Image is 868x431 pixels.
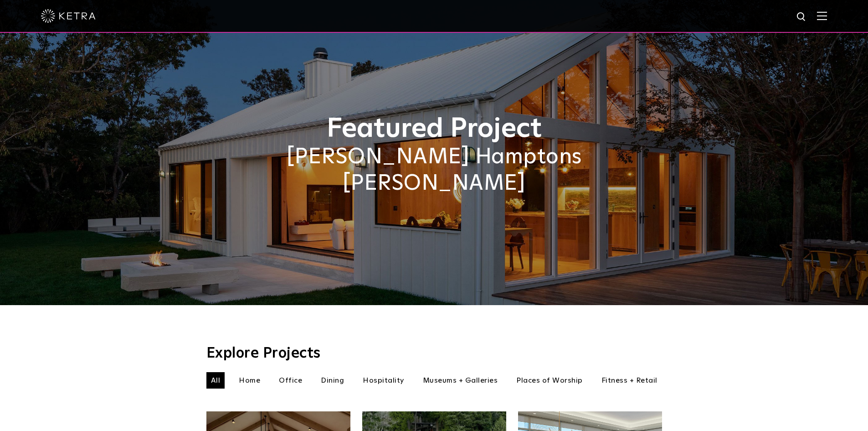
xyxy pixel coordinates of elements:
li: Places of Worship [512,372,587,389]
img: ketra-logo-2019-white [41,9,96,23]
img: search icon [796,11,807,23]
li: Museums + Galleries [418,372,503,389]
li: Fitness + Retail [597,372,662,389]
h2: [PERSON_NAME] Hamptons [PERSON_NAME] [206,144,662,197]
li: All [206,372,225,389]
li: Hospitality [358,372,409,389]
img: Hamburger%20Nav.svg [817,11,827,20]
li: Dining [316,372,349,389]
h3: Explore Projects [206,346,662,361]
li: Home [234,372,265,389]
li: Office [274,372,307,389]
h1: Featured Project [206,114,662,144]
